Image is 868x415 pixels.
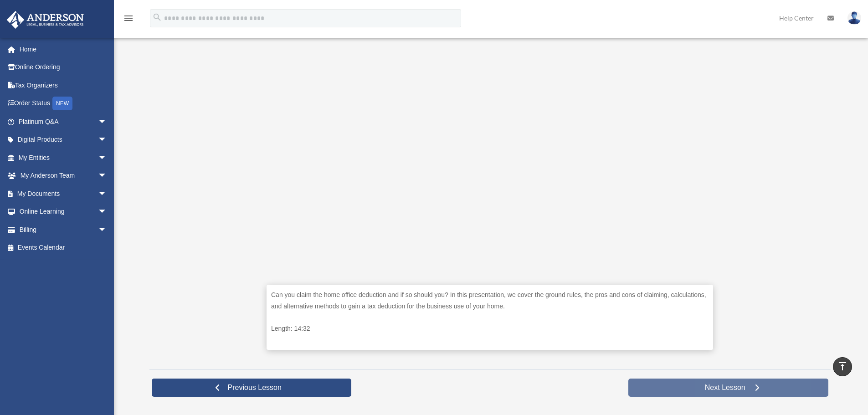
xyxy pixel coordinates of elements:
span: arrow_drop_down [98,184,116,203]
a: Online Ordering [6,58,121,77]
a: Next Lesson [628,379,828,397]
i: vertical_align_top [837,361,848,372]
a: Platinum Q&Aarrow_drop_down [6,113,121,131]
i: search [152,12,162,22]
img: User Pic [847,11,861,25]
img: Anderson Advisors Platinum Portal [4,11,87,29]
span: Next Lesson [698,383,753,392]
a: Online Learningarrow_drop_down [6,203,121,221]
i: menu [123,13,134,24]
a: Digital Productsarrow_drop_down [6,131,121,149]
div: NEW [52,97,72,110]
a: Billingarrow_drop_down [6,220,121,239]
span: arrow_drop_down [98,131,116,149]
p: Length: 14:32 [271,323,709,334]
span: arrow_drop_down [98,220,116,239]
a: My Documentsarrow_drop_down [6,184,121,203]
a: menu [123,16,134,24]
a: My Entitiesarrow_drop_down [6,149,121,167]
a: Order StatusNEW [6,94,121,113]
span: Previous Lesson [221,383,289,392]
a: Tax Organizers [6,76,121,94]
a: Events Calendar [6,239,121,257]
a: Previous Lesson [152,379,352,397]
span: arrow_drop_down [98,149,116,167]
iframe: Home Office Deduction and Reimbursement [267,29,713,280]
span: arrow_drop_down [98,167,116,185]
p: Can you claim the home office deduction and if so should you? In this presentation, we cover the ... [271,289,709,312]
a: My Anderson Teamarrow_drop_down [6,167,121,185]
a: Home [6,40,121,58]
a: vertical_align_top [833,357,852,376]
span: arrow_drop_down [98,203,116,221]
span: arrow_drop_down [98,113,116,131]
